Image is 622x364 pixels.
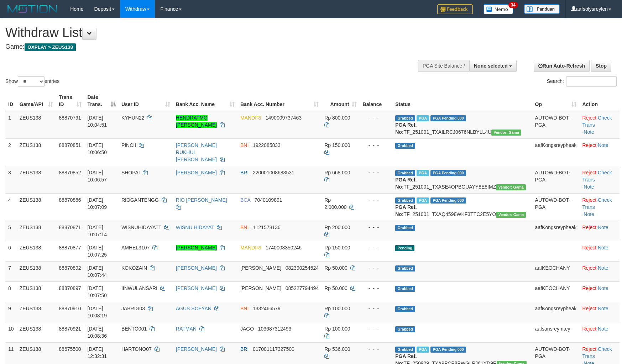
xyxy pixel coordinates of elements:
[474,63,508,69] span: None selected
[17,193,56,221] td: ZEUS138
[582,115,612,128] a: Check Trans
[87,170,107,183] span: [DATE] 10:06:57
[430,170,466,176] span: PGA Pending
[484,4,513,14] img: Button%20Memo.svg
[579,322,620,342] td: ·
[469,60,517,72] button: None selected
[240,245,261,250] span: MANDIRI
[496,184,526,190] span: Vendor URL: https://trx31.1velocity.biz
[176,265,217,271] a: [PERSON_NAME]
[286,285,319,291] span: Copy 085227794494 to clipboard
[582,245,596,250] a: Reject
[579,111,620,139] td: · ·
[582,197,596,203] a: Reject
[598,245,608,250] a: Note
[176,346,217,352] a: [PERSON_NAME]
[582,142,596,148] a: Reject
[17,281,56,302] td: ZEUS138
[5,322,17,342] td: 10
[240,115,261,121] span: MANDIRI
[240,265,281,271] span: [PERSON_NAME]
[491,130,521,136] span: Vendor URL: https://trx31.1velocity.biz
[362,264,390,271] div: - - -
[324,115,350,121] span: Rp 800.000
[59,225,81,230] span: 88870871
[17,138,56,166] td: ZEUS138
[59,142,81,148] span: 88870851
[532,261,580,281] td: aafKEOCHANY
[240,306,249,311] span: BNI
[121,142,136,148] span: PINCII
[582,197,612,210] a: Check Trans
[582,115,596,121] a: Reject
[322,91,360,111] th: Amount: activate to sort column ascending
[87,306,107,318] span: [DATE] 10:08:19
[17,221,56,241] td: ZEUS138
[240,142,249,148] span: BNI
[584,184,594,190] a: Note
[266,115,302,121] span: Copy 1490009737463 to clipboard
[5,302,17,322] td: 9
[395,122,417,135] b: PGA Ref. No:
[430,197,466,204] span: PGA Pending
[253,142,281,148] span: Copy 1922085833 to clipboard
[395,326,415,332] span: Grabbed
[598,265,608,271] a: Note
[59,197,81,203] span: 88870866
[362,114,390,121] div: - - -
[598,225,608,230] a: Note
[362,325,390,332] div: - - -
[417,170,429,176] span: Marked by aafanarl
[579,281,620,302] td: ·
[121,170,140,175] span: SHOPAI
[392,166,532,193] td: TF_251001_TXASE4OPBGUAYY8E8IMZ
[584,211,594,217] a: Note
[395,347,415,353] span: Grabbed
[582,225,596,230] a: Reject
[584,129,594,135] a: Note
[579,193,620,221] td: · ·
[5,241,17,261] td: 6
[324,245,350,250] span: Rp 150.000
[87,326,107,339] span: [DATE] 10:08:36
[324,142,350,148] span: Rp 150.000
[240,197,250,203] span: BCA
[87,346,107,359] span: [DATE] 12:32:31
[395,204,417,217] b: PGA Ref. No:
[253,225,281,230] span: Copy 1121578136 to clipboard
[324,170,350,175] span: Rp 668.000
[360,91,392,111] th: Balance
[395,306,415,312] span: Grabbed
[17,166,56,193] td: ZEUS138
[418,60,469,72] div: PGA Site Balance /
[286,265,319,271] span: Copy 082390254524 to clipboard
[237,91,322,111] th: Bank Acc. Number: activate to sort column ascending
[121,265,147,271] span: KOKOZAIN
[253,346,294,352] span: Copy 017001117327500 to clipboard
[119,91,173,111] th: User ID: activate to sort column ascending
[362,196,390,204] div: - - -
[532,138,580,166] td: aafKongsreypheak
[579,302,620,322] td: ·
[121,245,150,250] span: AMHEL3107
[508,2,518,8] span: 34
[18,76,45,87] select: Showentries
[579,261,620,281] td: ·
[87,115,107,128] span: [DATE] 10:04:51
[566,76,617,87] input: Search:
[324,225,350,230] span: Rp 200.000
[5,221,17,241] td: 5
[395,170,415,176] span: Grabbed
[5,166,17,193] td: 3
[87,265,107,278] span: [DATE] 10:07:44
[591,60,611,72] a: Stop
[534,60,590,72] a: Run Auto-Refresh
[5,111,17,139] td: 1
[121,285,157,291] span: IINWULANSARI
[87,142,107,155] span: [DATE] 10:06:50
[176,115,217,128] a: HENDRATMO [PERSON_NAME]
[324,197,346,210] span: Rp 2.000.000
[395,197,415,204] span: Grabbed
[258,326,291,332] span: Copy 103687312493 to clipboard
[240,285,281,291] span: [PERSON_NAME]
